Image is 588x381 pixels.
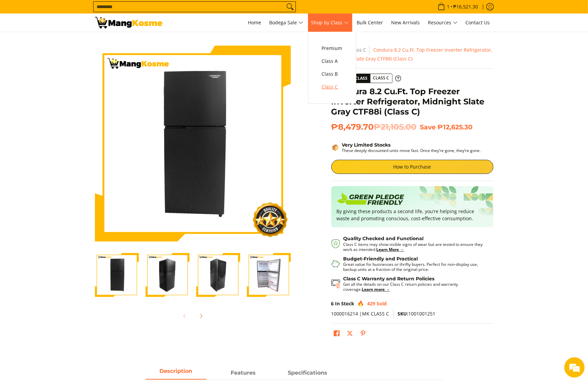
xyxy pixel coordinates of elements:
[438,123,473,131] span: ₱12,625.30
[318,68,346,80] a: Class B
[231,370,256,376] strong: Features
[146,253,189,297] img: Condura 8.2 Cu.Ft. Top Freezer Inverter Refrigerator, Midnight Slate Gray CTF88i (Class C)-2
[266,14,307,32] a: Bodega Sale
[331,160,493,174] a: How to Purchase
[398,310,436,317] span: 1001001251
[362,286,390,292] a: Learn more →
[146,367,206,379] span: Description
[370,74,392,82] span: Class C
[332,329,341,340] a: Share on Facebook
[245,14,265,32] a: Home
[337,192,404,208] img: Badge sustainability green pledge friendly
[398,310,409,317] span: SKU:
[318,55,346,68] a: Class A
[308,14,352,32] a: Shop by Class
[248,19,261,26] span: Home
[318,42,346,55] a: Premium
[95,46,291,242] img: Condura 8.2 Cu.Ft. Top Freezer Inverter Refrigerator, Midnight Slate Gray CTF88i (Class C)
[331,310,389,317] span: 1000016214 |MK CLASS C
[345,329,355,340] a: Post on X
[95,17,162,28] img: Condura 8.2 Cu.Ft. Top Freezer Inverter Refrigerator, Midnight Slate G | Mang Kosme
[146,367,206,380] a: Description
[322,57,342,66] span: Class A
[358,329,368,340] a: Pin on Pinterest
[354,14,387,32] a: Bulk Center
[388,14,424,32] a: New Arrivals
[343,256,418,262] strong: Budget-Friendly and Practical
[343,242,487,252] p: Class C items may show visible signs of wear but are tested to ensure they work as intended.
[322,83,342,91] span: Class C
[285,2,296,12] button: Search
[391,19,420,26] span: New Arrivals
[331,122,417,132] span: ₱8,479.70
[350,47,366,53] a: Class C
[357,19,383,26] span: Bulk Center
[335,300,355,307] span: In Stock
[425,14,461,32] a: Resources
[428,19,458,27] span: Resources
[322,70,342,78] span: Class B
[322,44,342,53] span: Premium
[318,80,346,93] a: Class C
[169,14,493,32] nav: Main Menu
[331,46,493,63] nav: Breadcrumbs
[377,300,387,307] span: Sold
[436,3,480,10] span: •
[466,19,490,26] span: Contact Us
[311,19,349,27] span: Shop by Class
[377,247,404,252] a: Learn More →
[453,4,479,9] span: ₱16,521.30
[374,122,417,132] del: ₱21,105.00
[247,253,291,297] img: Condura 8.2 Cu.Ft. Top Freezer Inverter Refrigerator, Midnight Slate Gray CTF88i (Class C)-4
[331,47,493,62] span: Condura 8.2 Cu.Ft. Top Freezer Inverter Refrigerator, Midnight Slate Gray CTF88i (Class C)
[213,367,274,380] a: Description 1
[331,74,401,83] a: Product Class Class C
[343,235,424,242] strong: Quality Checked and Functional
[337,208,488,222] p: By giving these products a second life, you’re helping reduce waste and promoting conscious, cost...
[462,14,493,32] a: Contact Us
[367,300,376,307] span: 429
[343,262,487,272] p: Great value for businesses or thrifty buyers. Perfect for non-display use, backup units at a frac...
[343,276,435,282] strong: Class C Warranty and Return Policies
[331,300,334,307] span: 6
[342,148,481,153] p: These deeply discounted units move fast. Once they’re gone, they’re gone.
[194,309,208,324] button: Next
[342,142,391,148] strong: Very Limited Stocks
[196,253,240,297] img: Condura 8.2 Cu.Ft. Top Freezer Inverter Refrigerator, Midnight Slate Gray CTF88i (Class C)-3
[343,282,487,292] p: Get all the details on our Class C return policies and warranty coverage.
[95,253,139,297] img: Condura 8.2 Cu.Ft. Top Freezer Inverter Refrigerator, Midnight Slate Gray CTF88i (Class C)-1
[288,370,327,376] strong: Specifications
[446,4,451,9] span: 1
[270,19,303,27] span: Bodega Sale
[331,86,493,117] h1: Condura 8.2 Cu.Ft. Top Freezer Inverter Refrigerator, Midnight Slate Gray CTF88i (Class C)
[420,123,436,131] span: Save
[277,367,338,380] a: Description 2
